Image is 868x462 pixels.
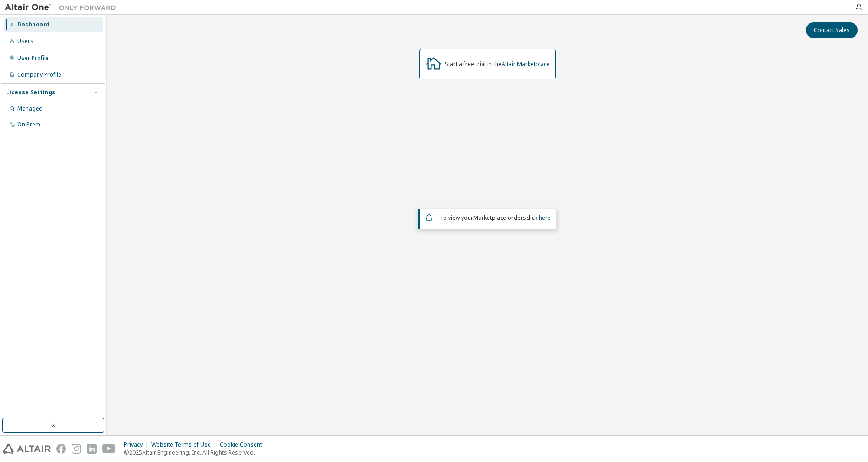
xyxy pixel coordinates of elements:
[17,71,61,79] div: Company Profile
[220,441,268,449] div: Cookie Consent
[539,214,551,222] a: here
[72,444,81,454] img: instagram.svg
[473,214,526,222] em: Marketplace orders
[502,60,550,68] a: Altair Marketplace
[102,444,116,454] img: youtube.svg
[17,105,43,112] div: Managed
[806,22,858,38] button: Contact Sales
[17,54,49,62] div: User Profile
[56,444,66,454] img: facebook.svg
[445,60,550,68] div: Start a free trial in the
[3,444,51,454] img: altair_logo.svg
[17,38,33,45] div: Users
[17,121,40,128] div: On Prem
[17,21,50,28] div: Dashboard
[5,3,121,12] img: Altair One
[440,214,551,222] span: To view your click
[6,89,55,96] div: License Settings
[124,449,268,456] p: © 2025 Altair Engineering, Inc. All Rights Reserved.
[151,441,220,449] div: Website Terms of Use
[87,444,97,454] img: linkedin.svg
[124,441,151,449] div: Privacy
